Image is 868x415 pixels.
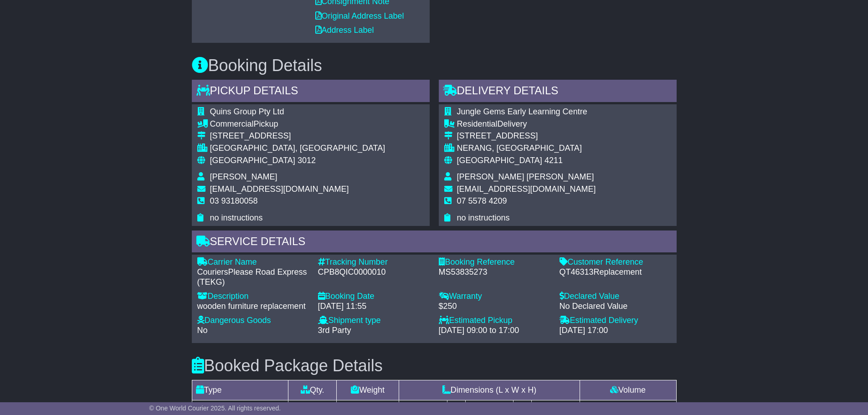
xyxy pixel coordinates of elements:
div: Estimated Pickup [439,316,550,326]
div: MS53835273 [439,267,550,277]
span: Jungle Gems Early Learning Centre [457,107,587,116]
div: Declared Value [560,292,671,302]
div: Warranty [439,292,550,302]
div: [DATE] 17:00 [560,326,671,336]
h3: Booked Package Details [192,357,677,375]
span: Commercial [210,119,254,128]
span: 4211 [544,156,563,165]
span: 3rd Party [318,326,351,335]
span: [PERSON_NAME] [PERSON_NAME] [457,172,594,181]
span: 3012 [298,156,316,165]
span: [EMAIL_ADDRESS][DOMAIN_NAME] [210,184,349,194]
div: Estimated Delivery [560,316,671,326]
div: CPB8QIC0000010 [318,267,430,277]
span: Quins Group Pty Ltd [210,107,284,116]
td: Qty. [288,380,337,400]
div: Delivery Details [439,80,677,104]
span: [GEOGRAPHIC_DATA] [457,156,542,165]
span: [PERSON_NAME] [210,172,277,181]
span: No [197,326,208,335]
span: © One World Courier 2025. All rights reserved. [149,405,281,412]
div: [DATE] 11:55 [318,302,430,312]
div: Booking Date [318,292,430,302]
span: no instructions [457,213,510,222]
span: [EMAIL_ADDRESS][DOMAIN_NAME] [457,184,596,194]
h3: Booking Details [192,56,677,75]
div: [GEOGRAPHIC_DATA], [GEOGRAPHIC_DATA] [210,143,385,154]
div: Tracking Number [318,257,430,267]
div: wooden furniture replacement [197,302,309,312]
div: [STREET_ADDRESS] [210,131,385,141]
div: Pickup Details [192,80,430,104]
span: [GEOGRAPHIC_DATA] [210,156,295,165]
div: Service Details [192,231,677,255]
td: Dimensions (L x W x H) [399,380,580,400]
span: no instructions [210,213,263,222]
div: Customer Reference [560,257,671,267]
div: Pickup [210,119,385,129]
div: Description [197,292,309,302]
div: Delivery [457,119,596,129]
span: 07 5578 4209 [457,196,507,205]
div: Dangerous Goods [197,316,309,326]
div: NERANG, [GEOGRAPHIC_DATA] [457,143,596,154]
td: Type [192,380,288,400]
div: Carrier Name [197,257,309,267]
div: [DATE] 09:00 to 17:00 [439,326,550,336]
span: 03 93180058 [210,196,258,205]
div: CouriersPlease Road Express (TEKG) [197,267,309,287]
td: Weight [337,380,399,400]
a: Original Address Label [315,11,404,20]
div: $250 [439,302,550,312]
div: [STREET_ADDRESS] [457,131,596,141]
div: Shipment type [318,316,430,326]
div: No Declared Value [560,302,671,312]
div: Booking Reference [439,257,550,267]
div: QT46313Replacement [560,267,671,277]
span: Residential [457,119,498,128]
td: Volume [580,380,676,400]
a: Address Label [315,26,374,35]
